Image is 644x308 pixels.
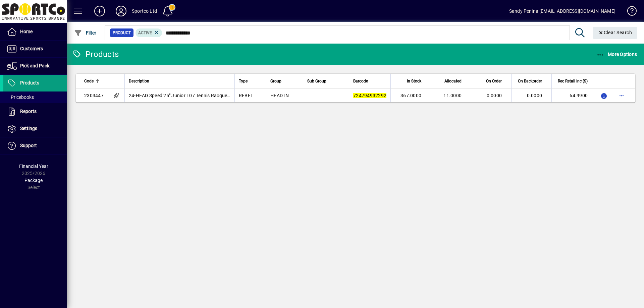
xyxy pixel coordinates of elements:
[407,77,421,85] span: In Stock
[129,77,149,85] span: Description
[84,77,94,85] span: Code
[20,109,37,114] span: Reports
[3,41,67,57] a: Customers
[395,77,427,85] div: In Stock
[84,77,104,85] div: Code
[136,28,162,37] mat-chip: Activation Status: Active
[593,27,638,39] button: Clear
[598,30,632,35] span: Clear Search
[270,77,281,85] span: Group
[3,120,67,137] a: Settings
[486,77,502,85] span: On Order
[270,93,289,98] span: HEADTN
[487,93,502,98] span: 0.0000
[72,49,119,60] div: Products
[475,77,508,85] div: On Order
[20,29,33,34] span: Home
[84,93,104,98] span: 2303447
[89,5,110,17] button: Add
[443,93,462,98] span: 11.0000
[129,77,230,85] div: Description
[616,90,627,101] button: More options
[3,103,67,120] a: Reports
[20,143,37,148] span: Support
[527,93,542,98] span: 0.0000
[7,95,34,100] span: Pricebooks
[307,77,326,85] span: Sub Group
[239,93,253,98] span: REBEL
[3,23,67,40] a: Home
[3,58,67,74] a: Pick and Pack
[3,137,67,154] a: Support
[516,77,548,85] div: On Backorder
[400,93,421,98] span: 367.0000
[138,30,152,35] span: Active
[20,80,39,85] span: Products
[353,93,386,98] em: 724794932292
[622,1,636,23] a: Knowledge Base
[19,164,48,169] span: Financial Year
[74,30,97,36] span: Filter
[113,29,131,36] span: Product
[444,77,462,85] span: Allocated
[551,89,592,102] td: 64.9900
[129,93,232,98] span: 24-HEAD Speed 25" Junior L07 Tennis Racquet r
[110,5,132,17] button: Profile
[20,63,49,68] span: Pick and Pack
[353,77,368,85] span: Barcode
[307,77,345,85] div: Sub Group
[509,6,615,16] div: Sandy Penina [EMAIL_ADDRESS][DOMAIN_NAME]
[596,52,637,57] span: More Options
[20,46,43,51] span: Customers
[270,77,299,85] div: Group
[239,77,248,85] span: Type
[518,77,542,85] span: On Backorder
[132,6,157,16] div: Sportco Ltd
[3,91,67,103] a: Pricebooks
[239,77,262,85] div: Type
[72,27,98,39] button: Filter
[558,77,588,85] span: Rec Retail Inc ($)
[24,178,43,183] span: Package
[595,48,639,60] button: More Options
[435,77,468,85] div: Allocated
[20,126,37,131] span: Settings
[353,77,386,85] div: Barcode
